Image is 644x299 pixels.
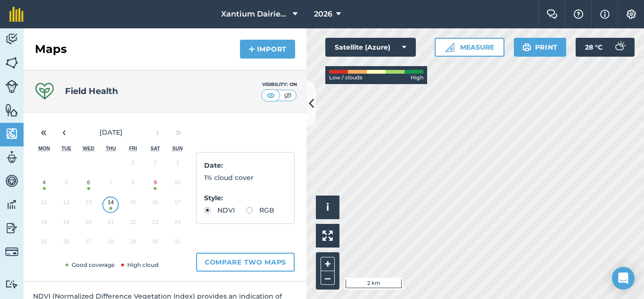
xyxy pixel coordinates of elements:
img: svg+xml;base64,PD94bWwgdmVyc2lvbj0iMS4wIiBlbmNvZGluZz0idXRmLTgiPz4KPCEtLSBHZW5lcmF0b3I6IEFkb2JlIE... [5,150,18,164]
button: 15 August 2025 [122,195,144,214]
div: Visibility: On [261,81,297,88]
button: + [321,257,335,271]
span: Low / clouds [329,74,363,82]
img: svg+xml;base64,PHN2ZyB4bWxucz0iaHR0cDovL3d3dy53My5vcmcvMjAwMC9zdmciIHdpZHRoPSIxNCIgaGVpZ2h0PSIyNC... [248,43,255,55]
button: 21 August 2025 [99,214,122,234]
button: ‹ [54,122,74,143]
button: 4 August 2025 [33,175,55,195]
button: 31 August 2025 [166,234,189,254]
img: svg+xml;base64,PD94bWwgdmVyc2lvbj0iMS4wIiBlbmNvZGluZz0idXRmLTgiPz4KPCEtLSBHZW5lcmF0b3I6IEFkb2JlIE... [5,221,18,235]
img: svg+xml;base64,PD94bWwgdmVyc2lvbj0iMS4wIiBlbmNvZGluZz0idXRmLTgiPz4KPCEtLSBHZW5lcmF0b3I6IEFkb2JlIE... [5,174,18,188]
span: i [326,201,329,213]
span: High [411,74,423,82]
span: 2026 [314,9,332,20]
img: svg+xml;base64,PHN2ZyB4bWxucz0iaHR0cDovL3d3dy53My5vcmcvMjAwMC9zdmciIHdpZHRoPSI1MCIgaGVpZ2h0PSI0MC... [265,91,277,100]
abbr: Friday [129,145,137,151]
button: 19 August 2025 [55,214,77,234]
button: » [168,122,189,143]
button: 12 August 2025 [55,195,77,214]
img: svg+xml;base64,PHN2ZyB4bWxucz0iaHR0cDovL3d3dy53My5vcmcvMjAwMC9zdmciIHdpZHRoPSIxOSIgaGVpZ2h0PSIyNC... [522,42,531,53]
button: 8 August 2025 [122,175,144,195]
button: 17 August 2025 [166,195,189,214]
img: fieldmargin Logo [9,7,24,22]
button: Compare two maps [196,253,295,272]
img: svg+xml;base64,PHN2ZyB4bWxucz0iaHR0cDovL3d3dy53My5vcmcvMjAwMC9zdmciIHdpZHRoPSI1NiIgaGVpZ2h0PSI2MC... [5,127,18,141]
abbr: Monday [38,145,50,151]
img: svg+xml;base64,PHN2ZyB4bWxucz0iaHR0cDovL3d3dy53My5vcmcvMjAwMC9zdmciIHdpZHRoPSI1NiIgaGVpZ2h0PSI2MC... [5,56,18,70]
button: 13 August 2025 [77,195,99,214]
div: Open Intercom Messenger [612,267,635,290]
button: 28 August 2025 [99,234,122,254]
img: svg+xml;base64,PHN2ZyB4bWxucz0iaHR0cDovL3d3dy53My5vcmcvMjAwMC9zdmciIHdpZHRoPSI1NiIgaGVpZ2h0PSI2MC... [5,103,18,117]
img: A question mark icon [573,9,584,19]
span: High cloud [119,261,158,268]
button: 2 August 2025 [144,155,166,175]
button: 30 August 2025 [144,234,166,254]
abbr: Wednesday [83,145,95,151]
img: svg+xml;base64,PD94bWwgdmVyc2lvbj0iMS4wIiBlbmNvZGluZz0idXRmLTgiPz4KPCEtLSBHZW5lcmF0b3I6IEFkb2JlIE... [5,197,18,212]
button: « [33,122,54,143]
button: 5 August 2025 [55,175,77,195]
abbr: Tuesday [61,145,71,151]
span: [DATE] [99,128,123,137]
button: › [147,122,168,143]
span: Good coverage [64,261,115,268]
button: 20 August 2025 [77,214,99,234]
button: i [316,196,339,219]
span: 28 ° C [585,38,603,57]
img: svg+xml;base64,PD94bWwgdmVyc2lvbj0iMS4wIiBlbmNvZGluZz0idXRmLTgiPz4KPCEtLSBHZW5lcmF0b3I6IEFkb2JlIE... [5,32,18,46]
button: 22 August 2025 [122,214,144,234]
abbr: Sunday [172,145,182,151]
button: Satellite (Azure) [325,38,416,57]
button: 3 August 2025 [166,155,189,175]
button: Import [240,40,295,59]
button: 6 August 2025 [77,175,99,195]
button: [DATE] [74,122,147,143]
button: 23 August 2025 [144,214,166,234]
button: 27 August 2025 [77,234,99,254]
button: 10 August 2025 [166,175,189,195]
p: 1% cloud cover [204,172,287,183]
button: – [321,271,335,285]
button: 16 August 2025 [144,195,166,214]
button: 1 August 2025 [122,155,144,175]
button: Measure [435,38,504,57]
img: svg+xml;base64,PD94bWwgdmVyc2lvbj0iMS4wIiBlbmNvZGluZz0idXRmLTgiPz4KPCEtLSBHZW5lcmF0b3I6IEFkb2JlIE... [5,80,18,93]
button: 26 August 2025 [55,234,77,254]
strong: Style : [204,194,223,202]
abbr: Thursday [106,145,116,151]
button: 9 August 2025 [144,175,166,195]
img: Four arrows, one pointing top left, one top right, one bottom right and the last bottom left [322,231,333,241]
span: Xantium Dairies [GEOGRAPHIC_DATA] [221,9,289,20]
button: 29 August 2025 [122,234,144,254]
button: 24 August 2025 [166,214,189,234]
img: Two speech bubbles overlapping with the left bubble in the forefront [546,9,558,19]
button: Print [514,38,567,57]
label: NDVI [204,207,235,214]
button: 28 °C [576,38,635,57]
button: 14 August 2025 [99,195,122,214]
button: 25 August 2025 [33,234,55,254]
img: A cog icon [626,9,637,19]
h4: Field Health [65,85,118,98]
img: svg+xml;base64,PD94bWwgdmVyc2lvbj0iMS4wIiBlbmNvZGluZz0idXRmLTgiPz4KPCEtLSBHZW5lcmF0b3I6IEFkb2JlIE... [5,280,18,289]
strong: Date : [204,161,223,170]
button: 11 August 2025 [33,195,55,214]
img: svg+xml;base64,PHN2ZyB4bWxucz0iaHR0cDovL3d3dy53My5vcmcvMjAwMC9zdmciIHdpZHRoPSIxNyIgaGVpZ2h0PSIxNy... [600,9,610,20]
label: RGB [246,207,274,214]
img: svg+xml;base64,PD94bWwgdmVyc2lvbj0iMS4wIiBlbmNvZGluZz0idXRmLTgiPz4KPCEtLSBHZW5lcmF0b3I6IEFkb2JlIE... [610,38,629,57]
img: Ruler icon [445,43,454,52]
h2: Maps [35,42,67,57]
img: svg+xml;base64,PD94bWwgdmVyc2lvbj0iMS4wIiBlbmNvZGluZz0idXRmLTgiPz4KPCEtLSBHZW5lcmF0b3I6IEFkb2JlIE... [5,245,18,258]
button: 18 August 2025 [33,214,55,234]
button: 7 August 2025 [99,175,122,195]
img: svg+xml;base64,PHN2ZyB4bWxucz0iaHR0cDovL3d3dy53My5vcmcvMjAwMC9zdmciIHdpZHRoPSI1MCIgaGVpZ2h0PSI0MC... [282,91,294,100]
abbr: Saturday [150,145,160,151]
